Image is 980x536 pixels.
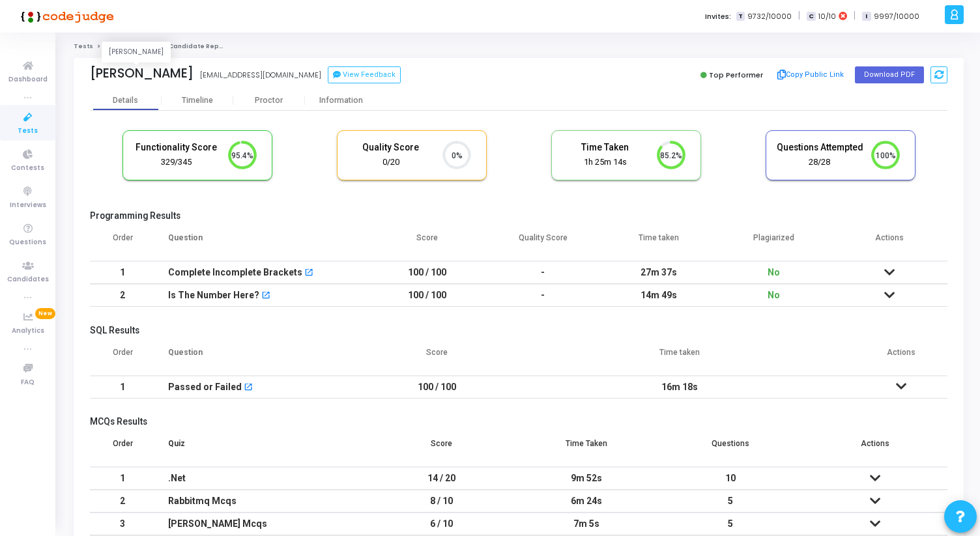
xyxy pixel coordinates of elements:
span: C [807,12,815,21]
th: Question [155,339,369,376]
mat-icon: open_in_new [261,292,270,301]
div: 7m 5s [527,513,646,535]
td: 5 [659,513,803,535]
th: Time taken [505,339,855,376]
th: Plagiarized [716,225,831,261]
div: 329/345 [133,156,220,169]
span: Contests [11,163,44,174]
div: 0/20 [347,156,435,169]
td: 8 / 10 [369,490,514,513]
h5: Questions Attempted [776,142,863,153]
td: 1 [90,376,155,399]
span: | [798,9,800,23]
span: New [35,308,55,319]
span: Tests [18,126,38,137]
div: Complete Incomplete Brackets [168,262,302,283]
td: 1 [90,261,155,284]
span: Analytics [12,326,44,337]
span: FAQ [21,377,35,388]
th: Questions [659,430,803,467]
h5: Quality Score [347,142,435,153]
div: 6m 24s [527,490,646,512]
td: 5 [659,490,803,513]
div: Is The Number Here? [168,285,259,306]
span: | [854,9,856,23]
th: Actions [803,430,947,467]
td: 100 / 100 [369,284,485,307]
h5: Programming Results [90,210,947,221]
div: Information [305,96,377,106]
button: View Feedback [328,66,401,83]
a: Tests [74,42,93,50]
th: Score [369,339,505,376]
span: Top Performer [709,70,763,80]
div: Details [113,96,138,106]
div: 28/28 [776,156,863,169]
th: Time Taken [514,430,659,467]
td: - [485,284,600,307]
span: No [768,290,780,300]
span: Interviews [10,200,46,211]
div: Rabbitmq Mcqs [168,490,356,512]
span: I [862,12,871,21]
div: Passed or Failed [168,376,242,398]
h5: MCQs Results [90,416,947,427]
h5: Time Taken [562,142,649,153]
div: [EMAIL_ADDRESS][DOMAIN_NAME] [200,70,321,81]
div: [PERSON_NAME] [102,42,171,63]
th: Score [369,430,514,467]
td: 2 [90,284,155,307]
td: 6 / 10 [369,513,514,535]
td: 27m 37s [601,261,716,284]
button: Copy Public Link [773,65,848,85]
td: 10 [659,467,803,490]
mat-icon: open_in_new [304,269,313,278]
img: logo [16,3,114,29]
span: No [768,267,780,277]
nav: breadcrumb [74,42,964,51]
h5: Functionality Score [133,142,220,153]
span: T [736,12,745,21]
h5: SQL Results [90,325,947,336]
div: 1h 25m 14s [562,156,649,169]
th: Order [90,339,155,376]
mat-icon: open_in_new [244,384,253,393]
th: Score [369,225,485,261]
td: 2 [90,490,155,513]
th: Question [155,225,369,261]
span: Candidates [7,274,49,285]
td: 1 [90,467,155,490]
td: 100 / 100 [369,376,505,399]
td: 16m 18s [505,376,855,399]
label: Invites: [705,11,731,22]
th: Actions [855,339,947,376]
td: 14 / 20 [369,467,514,490]
span: 9997/10000 [874,11,919,22]
th: Quality Score [485,225,600,261]
div: 9m 52s [527,468,646,489]
div: Proctor [233,96,305,106]
button: Download PDF [855,66,924,83]
th: Actions [832,225,947,261]
span: 10/10 [818,11,836,22]
span: Questions [9,237,46,248]
span: Dashboard [8,74,48,85]
th: Order [90,430,155,467]
td: 3 [90,513,155,535]
div: [PERSON_NAME] Mcqs [168,513,356,535]
td: 100 / 100 [369,261,485,284]
td: - [485,261,600,284]
th: Quiz [155,430,369,467]
span: 9732/10000 [747,11,792,22]
th: Order [90,225,155,261]
th: Time taken [601,225,716,261]
div: .Net [168,468,356,489]
div: Timeline [182,96,213,106]
td: 14m 49s [601,284,716,307]
span: Candidate Report [169,42,229,50]
div: [PERSON_NAME] [90,66,194,81]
